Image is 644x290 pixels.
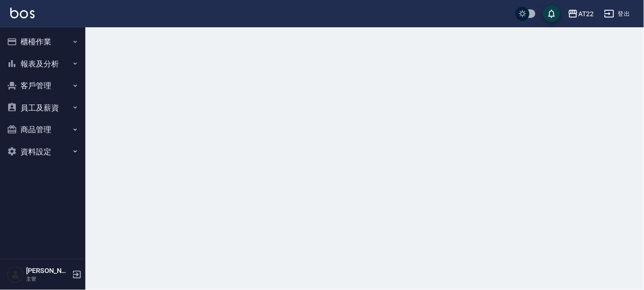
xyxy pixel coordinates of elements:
[3,75,82,97] button: 客戶管理
[3,141,82,163] button: 資料設定
[26,267,70,275] h5: [PERSON_NAME]
[3,53,82,75] button: 報表及分析
[601,6,634,22] button: 登出
[3,97,82,119] button: 員工及薪資
[26,275,70,283] p: 主管
[543,5,560,22] button: save
[10,8,35,18] img: Logo
[565,5,597,23] button: AT22
[3,119,82,141] button: 商品管理
[3,31,82,53] button: 櫃檯作業
[578,9,594,19] div: AT22
[7,266,24,283] img: Person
